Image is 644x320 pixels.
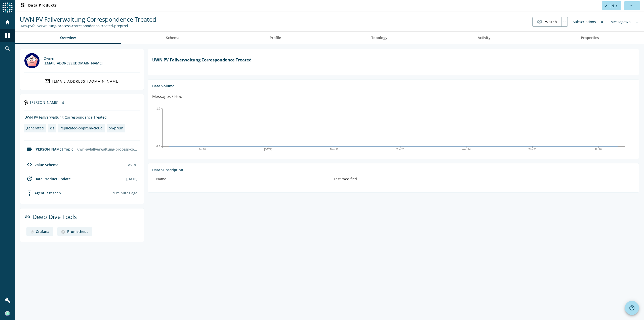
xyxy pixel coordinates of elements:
[5,297,11,303] mat-icon: build
[44,61,103,65] div: [EMAIL_ADDRESS][DOMAIN_NAME]
[36,229,49,234] div: Grafana
[570,17,598,27] div: Subscriptions
[24,176,71,182] div: Data Product update
[152,172,330,186] th: Name
[537,19,543,25] mat-icon: visibility
[633,17,641,27] div: No information
[152,167,635,172] div: Data Subscription
[26,146,32,152] mat-icon: label
[629,4,632,7] mat-icon: more_horiz
[152,84,635,88] div: Data Volume
[462,148,471,151] text: Wed 24
[26,126,44,130] div: generated
[330,148,339,151] text: Mon 22
[24,115,140,120] div: UWN PV Fallverwaltung Correspondence Treated
[60,36,76,40] span: Overview
[581,36,599,40] span: Properties
[561,17,568,26] div: 0
[60,126,103,130] div: replicated-onprem-cloud
[57,227,92,236] a: deep dive imagePrometheus
[270,36,281,40] span: Profile
[152,57,635,63] h1: UWN PV Fallverwaltung Correspondence Treated
[529,148,537,151] text: Thu 25
[610,4,617,8] span: Edit
[156,107,160,110] text: 1.0
[18,1,59,10] button: Data Products
[44,56,103,61] div: Owner
[478,36,491,40] span: Activity
[5,19,11,25] mat-icon: home
[166,36,179,40] span: Schema
[24,214,30,220] mat-icon: link
[152,93,184,100] div: Messages / Hour
[126,176,138,181] div: [DATE]
[20,23,156,28] div: Kafka Topic: uwn-pvfallverwaltung-process-correspondence-treated-preprod
[75,145,140,154] div: uwn-pvfallverwaltung-process-correspondence-treated-preprod
[545,17,557,26] span: Watch
[602,1,621,10] button: Edit
[598,17,606,27] div: 0
[5,46,11,52] mat-icon: search
[20,3,57,9] span: Data Products
[24,99,28,105] img: kafka-int
[61,230,65,234] img: deep dive image
[595,148,602,151] text: Fri 26
[24,98,140,111] div: [PERSON_NAME]-int
[533,17,561,26] button: Watch
[396,148,404,151] text: Tue 23
[605,4,608,7] mat-icon: edit
[264,148,272,151] text: [DATE]
[50,126,54,130] div: kis
[156,145,160,148] text: 0.0
[330,172,635,186] th: Last modified
[371,36,387,40] span: Topology
[26,162,32,168] mat-icon: code
[24,77,140,86] a: [EMAIL_ADDRESS][DOMAIN_NAME]
[24,146,73,152] div: [PERSON_NAME] Topic
[608,17,633,27] div: Messages/h
[128,162,138,167] div: AVRO
[5,32,11,39] mat-icon: dashboard
[24,190,61,196] div: agent-env-preprod
[67,229,88,234] div: Prometheus
[26,176,32,182] mat-icon: update
[113,191,138,195] div: Agents typically reports every 15min to 1h
[24,53,39,68] img: mbx_301492@mobi.ch
[26,227,53,236] a: deep dive imageGrafana
[5,311,10,316] img: f616d5265df94c154b77b599cfc6dc8a
[24,212,140,225] div: Deep Dive Tools
[52,79,120,84] div: [EMAIL_ADDRESS][DOMAIN_NAME]
[24,162,58,168] div: Value Schema
[629,305,635,311] mat-icon: help_outline
[20,3,26,9] mat-icon: dashboard
[44,78,50,84] mat-icon: mail_outline
[30,230,34,234] img: deep dive image
[20,15,156,23] span: UWN PV Fallverwaltung Correspondence Treated
[109,126,123,130] div: on-prem
[3,3,13,13] img: spoud-logo.svg
[198,148,206,151] text: Sat 20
